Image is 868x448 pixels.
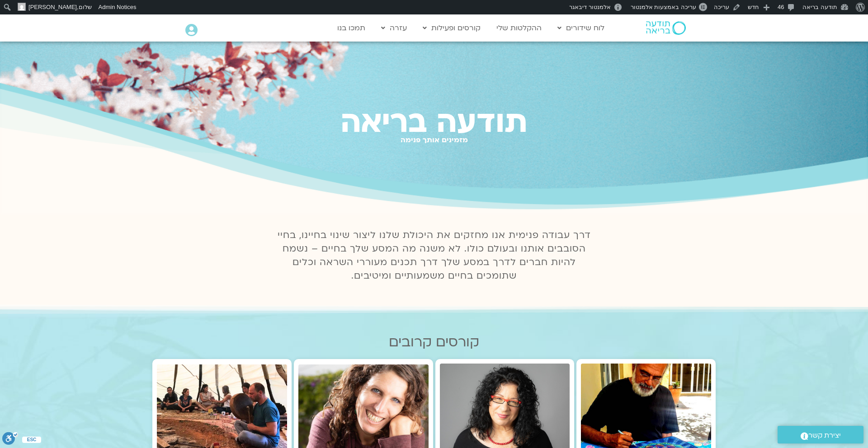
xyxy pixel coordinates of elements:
[272,229,596,283] p: דרך עבודה פנימית אנו מחזקים את היכולת שלנו ליצור שינוי בחיינו, בחיי הסובבים אותנו ובעולם כולו. לא...
[377,19,411,37] a: עזרה
[808,429,841,442] span: יצירת קשר
[553,19,609,37] a: לוח שידורים
[492,19,546,37] a: ההקלטות שלי
[152,334,716,350] h2: קורסים קרובים
[28,4,77,10] span: [PERSON_NAME]
[778,426,863,443] a: יצירת קשר
[418,19,485,37] a: קורסים ופעילות
[333,19,370,37] a: תמכו בנו
[631,4,696,10] span: עריכה באמצעות אלמנטור
[646,21,686,35] img: תודעה בריאה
